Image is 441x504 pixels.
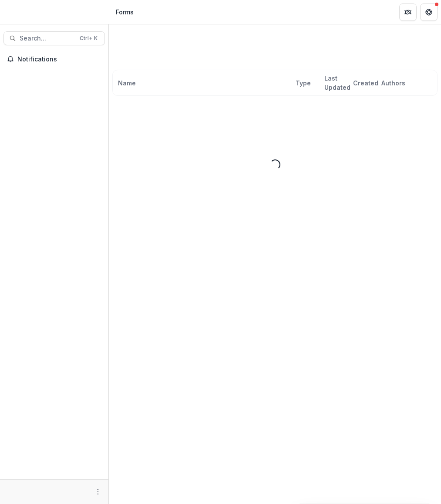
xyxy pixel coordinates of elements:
button: Search... [3,31,105,45]
span: Authors [381,78,405,88]
button: Get Help [420,3,438,21]
span: Type [296,78,311,88]
span: Search... [20,35,74,42]
button: Partners [399,3,417,21]
div: Ctrl + K [78,34,99,43]
span: Notifications [17,56,101,63]
span: Created [353,78,378,88]
span: Last Updated [324,74,350,92]
nav: breadcrumb [112,6,137,18]
span: Name [118,78,136,88]
button: More [93,487,103,497]
div: Forms [116,7,134,17]
button: Notifications [3,52,105,66]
